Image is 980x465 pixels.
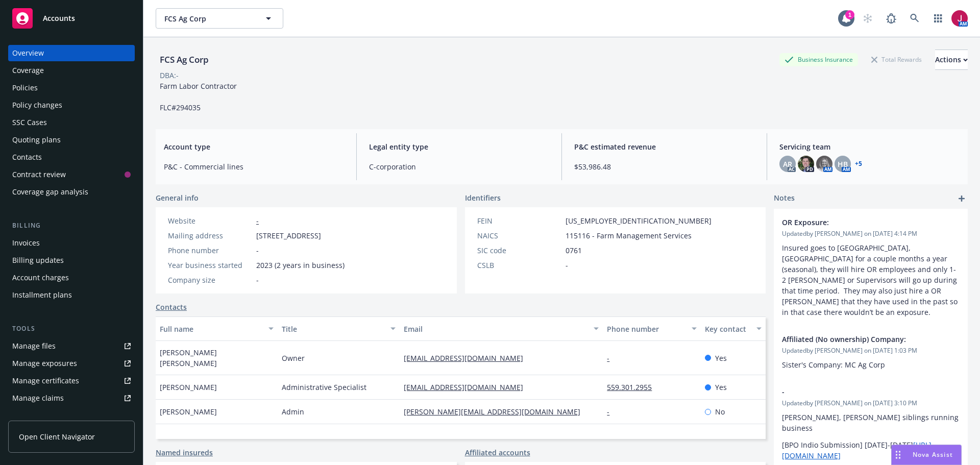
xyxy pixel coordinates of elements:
[881,8,901,29] a: Report a Bug
[8,62,135,79] a: Coverage
[256,245,259,256] span: -
[278,316,400,341] button: Title
[798,156,814,172] img: photo
[904,8,925,29] a: Search
[8,270,135,286] a: Account charges
[404,324,587,334] div: Email
[164,161,344,172] span: P&C - Commercial lines
[282,353,305,363] span: Owner
[607,353,618,363] a: -
[566,230,692,241] span: 115116 - Farm Management Services
[477,245,561,256] div: SIC code
[43,14,75,22] span: Accounts
[400,316,603,341] button: Email
[369,161,549,172] span: C-corporation
[12,287,72,303] div: Installment plans
[168,215,252,226] div: Website
[256,260,345,271] span: 2023 (2 years in business)
[12,184,88,200] div: Coverage gap analysis
[8,355,135,372] span: Manage exposures
[951,10,968,27] img: photo
[12,132,61,148] div: Quoting plans
[8,407,135,424] a: Manage BORs
[8,184,135,200] a: Coverage gap analysis
[160,406,217,417] span: [PERSON_NAME]
[256,216,259,226] a: -
[12,166,66,183] div: Contract review
[156,8,283,29] button: FCS Ag Corp
[892,445,904,464] div: Drag to move
[160,382,217,393] span: [PERSON_NAME]
[256,275,259,285] span: -
[701,316,766,341] button: Key contact
[164,13,253,24] span: FCS Ag Corp
[8,390,135,406] a: Manage claims
[928,8,948,29] a: Switch app
[782,386,933,397] span: -
[913,450,953,459] span: Nova Assist
[782,412,960,433] p: [PERSON_NAME], [PERSON_NAME] siblings running business
[12,80,38,96] div: Policies
[774,192,795,205] span: Notes
[282,324,384,334] div: Title
[12,45,44,61] div: Overview
[12,270,69,286] div: Account charges
[845,10,854,19] div: 1
[8,97,135,113] a: Policy changes
[782,360,885,370] span: Sister's Company: MC Ag Corp
[12,338,56,354] div: Manage files
[607,407,618,417] a: -
[891,445,962,465] button: Nova Assist
[782,229,960,238] span: Updated by [PERSON_NAME] on [DATE] 4:14 PM
[866,53,927,66] div: Total Rewards
[156,53,213,66] div: FCS Ag Corp
[256,230,321,241] span: [STREET_ADDRESS]
[8,221,135,231] div: Billing
[164,141,344,152] span: Account type
[715,353,727,363] span: Yes
[783,159,792,169] span: AR
[782,399,960,408] span: Updated by [PERSON_NAME] on [DATE] 3:10 PM
[12,97,62,113] div: Policy changes
[404,382,531,392] a: [EMAIL_ADDRESS][DOMAIN_NAME]
[607,324,685,334] div: Phone number
[168,230,252,241] div: Mailing address
[607,382,660,392] a: 559.301.2955
[935,50,968,69] div: Actions
[156,447,213,458] a: Named insureds
[838,159,848,169] span: HB
[8,114,135,131] a: SSC Cases
[8,338,135,354] a: Manage files
[160,347,274,369] span: [PERSON_NAME] [PERSON_NAME]
[8,373,135,389] a: Manage certificates
[12,114,47,131] div: SSC Cases
[935,50,968,70] button: Actions
[8,324,135,334] div: Tools
[705,324,750,334] div: Key contact
[477,260,561,271] div: CSLB
[782,346,960,355] span: Updated by [PERSON_NAME] on [DATE] 1:03 PM
[566,215,712,226] span: [US_EMPLOYER_IDENTIFICATION_NUMBER]
[779,141,960,152] span: Servicing team
[782,439,960,461] p: [BPO Indio Submission] [DATE]-[DATE]
[156,192,199,203] span: General info
[477,215,561,226] div: FEIN
[156,316,278,341] button: Full name
[12,373,79,389] div: Manage certificates
[774,326,968,378] div: Affiliated (No ownership) Company:Updatedby [PERSON_NAME] on [DATE] 1:03 PMSister's Company: MC A...
[168,275,252,285] div: Company size
[715,382,727,393] span: Yes
[574,141,754,152] span: P&C estimated revenue
[477,230,561,241] div: NAICS
[8,4,135,33] a: Accounts
[12,149,42,165] div: Contacts
[168,260,252,271] div: Year business started
[603,316,700,341] button: Phone number
[816,156,832,172] img: photo
[12,235,40,251] div: Invoices
[782,334,933,345] span: Affiliated (No ownership) Company:
[8,45,135,61] a: Overview
[774,209,968,326] div: OR Exposure:Updatedby [PERSON_NAME] on [DATE] 4:14 PMInsured goes to [GEOGRAPHIC_DATA], [GEOGRAPH...
[404,353,531,363] a: [EMAIL_ADDRESS][DOMAIN_NAME]
[955,192,968,205] a: add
